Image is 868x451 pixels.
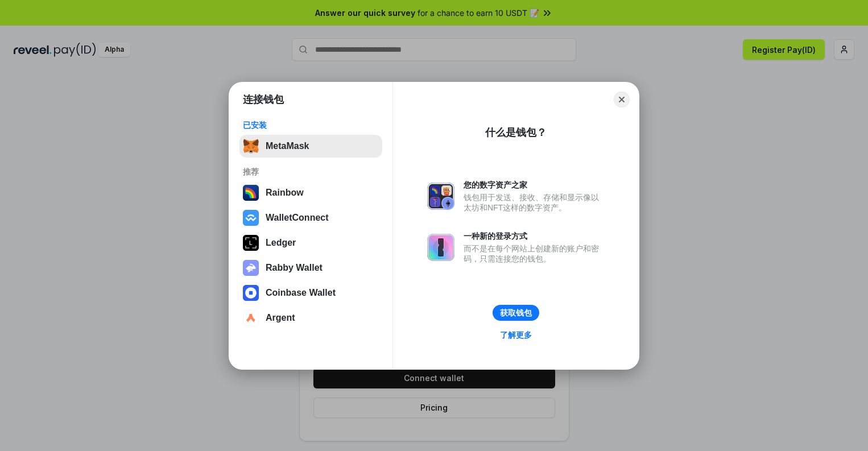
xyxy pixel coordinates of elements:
img: svg+xml,%3Csvg%20xmlns%3D%22http%3A%2F%2Fwww.w3.org%2F2000%2Fsvg%22%20fill%3D%22none%22%20viewBox... [243,260,259,276]
img: svg+xml,%3Csvg%20xmlns%3D%22http%3A%2F%2Fwww.w3.org%2F2000%2Fsvg%22%20fill%3D%22none%22%20viewBox... [427,234,454,261]
button: Rabby Wallet [239,256,382,279]
div: 钱包用于发送、接收、存储和显示像以太坊和NFT这样的数字资产。 [464,192,605,213]
div: WalletConnect [266,213,329,223]
button: WalletConnect [239,206,382,229]
div: 获取钱包 [500,308,532,318]
button: Coinbase Wallet [239,282,382,304]
button: Close [614,92,630,107]
div: 什么是钱包？ [485,126,547,139]
div: 已安装 [243,120,379,130]
button: MetaMask [239,135,382,158]
div: 一种新的登录方式 [464,231,605,241]
button: Rainbow [239,181,382,204]
img: svg+xml,%3Csvg%20fill%3D%22none%22%20height%3D%2233%22%20viewBox%3D%220%200%2035%2033%22%20width%... [243,138,259,154]
div: Rainbow [266,188,304,198]
a: 了解更多 [493,328,539,342]
div: Coinbase Wallet [266,288,336,298]
img: svg+xml,%3Csvg%20width%3D%2228%22%20height%3D%2228%22%20viewBox%3D%220%200%2028%2028%22%20fill%3D... [243,210,259,226]
div: Argent [266,313,295,323]
div: 而不是在每个网站上创建新的账户和密码，只需连接您的钱包。 [464,243,605,264]
h1: 连接钱包 [243,93,284,106]
div: 推荐 [243,167,379,177]
div: 您的数字资产之家 [464,180,605,190]
button: Ledger [239,231,382,254]
img: svg+xml,%3Csvg%20width%3D%2228%22%20height%3D%2228%22%20viewBox%3D%220%200%2028%2028%22%20fill%3D... [243,285,259,301]
div: Rabby Wallet [266,263,323,273]
div: Ledger [266,238,296,248]
button: 获取钱包 [493,305,539,321]
div: 了解更多 [500,330,532,340]
img: svg+xml,%3Csvg%20width%3D%2228%22%20height%3D%2228%22%20viewBox%3D%220%200%2028%2028%22%20fill%3D... [243,310,259,326]
img: svg+xml,%3Csvg%20width%3D%22120%22%20height%3D%22120%22%20viewBox%3D%220%200%20120%20120%22%20fil... [243,185,259,201]
div: MetaMask [266,141,309,151]
img: svg+xml,%3Csvg%20xmlns%3D%22http%3A%2F%2Fwww.w3.org%2F2000%2Fsvg%22%20width%3D%2228%22%20height%3... [243,235,259,251]
button: Argent [239,307,382,329]
img: svg+xml,%3Csvg%20xmlns%3D%22http%3A%2F%2Fwww.w3.org%2F2000%2Fsvg%22%20fill%3D%22none%22%20viewBox... [427,183,454,210]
